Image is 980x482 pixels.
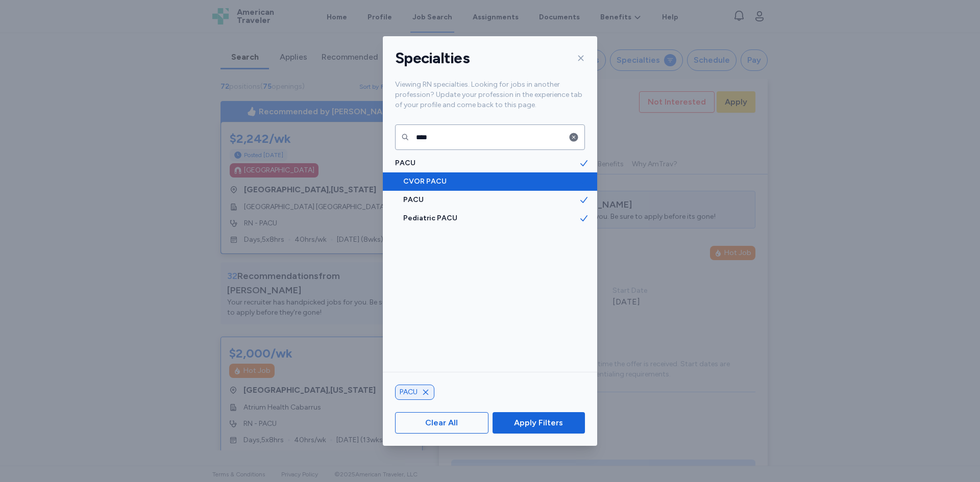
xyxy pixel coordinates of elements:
[395,158,579,168] span: PACU
[400,387,418,397] span: PACU
[514,417,563,429] span: Apply Filters
[383,80,597,122] div: Viewing RN specialties. Looking for jobs in another profession? Update your profession in the exp...
[403,195,579,205] span: PACU
[395,48,470,68] h1: Specialties
[395,412,488,434] button: Clear All
[403,176,579,187] span: CVOR PACU
[425,417,458,429] span: Clear All
[493,412,585,434] button: Apply Filters
[403,213,579,223] span: Pediatric PACU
